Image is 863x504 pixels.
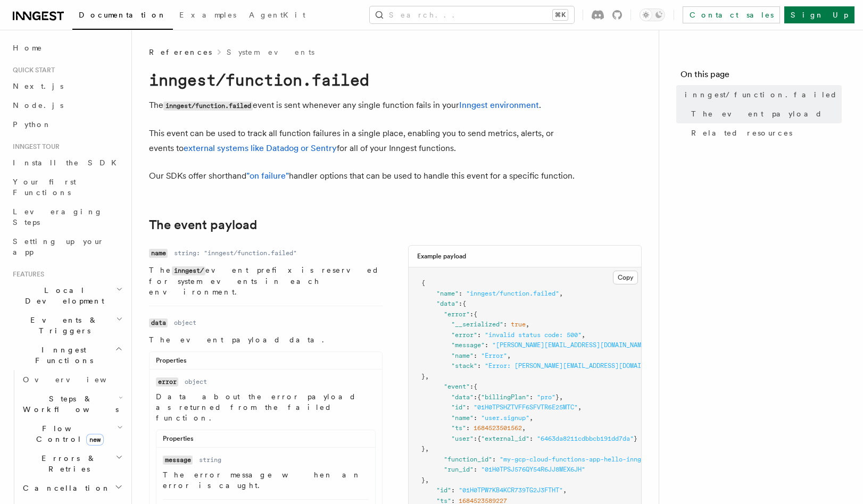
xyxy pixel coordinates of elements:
a: Related resources [687,123,842,142]
span: "invalid status code: 500" [485,331,582,339]
span: Steps & Workflows [19,393,119,415]
code: message [163,456,193,465]
span: Quick start [9,66,55,74]
a: Setting up your app [9,232,125,262]
span: : [529,393,533,401]
div: Properties [150,356,382,369]
span: AgentKit [249,11,305,19]
span: Python [13,120,52,129]
p: The error message when an error is caught. [163,469,369,491]
span: Setting up your app [13,237,104,256]
p: The event payload data. [149,334,383,345]
span: { [474,310,477,318]
span: "data" [451,393,474,401]
a: AgentKit [243,3,312,29]
button: Copy [613,271,638,284]
button: Toggle dark mode [640,9,665,21]
span: } [555,393,559,401]
span: , [559,393,563,401]
span: "event" [444,383,470,390]
a: System events [227,47,314,57]
span: "01H0TPSJ576QY54R6JJ8MEX6JH" [481,466,585,473]
a: Next.js [9,77,125,96]
span: Install the SDK [13,158,123,167]
p: Our SDKs offer shorthand handler options that can be used to handle this event for a specific fun... [149,169,575,183]
span: "error" [444,310,470,318]
span: , [507,352,511,359]
a: The event payload [149,217,257,232]
span: inngest/function.failed [685,89,837,100]
span: : [477,362,481,369]
kbd: ⌘K [553,10,568,20]
span: } [421,373,425,380]
dd: object [174,318,196,327]
span: Events & Triggers [9,315,116,336]
span: : [470,310,474,318]
span: { [462,300,466,307]
a: Inngest environment [459,100,539,110]
span: , [582,331,585,339]
a: Contact sales [683,6,780,23]
a: Examples [173,3,243,29]
code: inngest/function.failed [149,70,369,89]
span: , [559,290,563,297]
span: Errors & Retries [19,453,115,474]
span: "id" [436,486,451,494]
span: Related resources [691,128,792,138]
span: } [421,476,425,484]
button: Search...⌘K [370,6,574,23]
span: "6463da8211cdbbcb191dd7da" [537,435,634,442]
span: "message" [451,341,485,349]
span: , [526,321,529,328]
span: : [529,435,533,442]
span: , [578,404,582,411]
a: Documentation [72,3,173,30]
a: "on failure" [246,171,289,181]
span: "my-gcp-cloud-functions-app-hello-inngest" [500,456,656,463]
span: Home [13,43,43,53]
button: Steps & Workflows [19,389,125,419]
span: } [634,435,637,442]
code: name [149,249,168,258]
code: inngest/function.failed [163,102,253,111]
dd: string: "inngest/function.failed" [174,249,297,257]
span: Overview [23,375,132,384]
span: "stack" [451,362,477,369]
span: "name" [436,290,459,297]
span: "inngest/function.failed" [466,290,559,297]
button: Flow Controlnew [19,419,125,449]
span: "error" [451,331,477,339]
span: : [474,466,477,473]
a: Home [9,38,125,57]
span: "01H0TPW7KB4KCR739TG2J3FTHT" [459,486,563,494]
button: Inngest Functions [9,340,125,370]
span: : [485,341,488,349]
span: : [474,414,477,422]
span: : [466,424,470,432]
span: , [425,445,429,452]
span: Inngest Functions [9,345,115,366]
p: The event prefix is reserved for system events in each environment. [149,265,383,297]
span: , [522,424,526,432]
span: : [474,435,477,442]
span: Flow Control [19,423,117,444]
span: "id" [451,404,466,411]
button: Local Development [9,281,125,310]
span: "function_id" [444,456,492,463]
span: { [474,383,477,390]
span: : [474,393,477,401]
p: The event is sent whenever any single function fails in your . [149,98,575,113]
a: Install the SDK [9,153,125,172]
span: : [477,331,481,339]
span: "pro" [537,393,555,401]
span: "run_id" [444,466,474,473]
span: "Error" [481,352,507,359]
code: data [149,318,168,327]
span: : [474,352,477,359]
span: true [511,321,526,328]
span: { [477,435,481,442]
span: : [466,404,470,411]
div: Properties [156,434,375,448]
span: Node.js [13,101,63,110]
span: Cancellation [19,483,111,493]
